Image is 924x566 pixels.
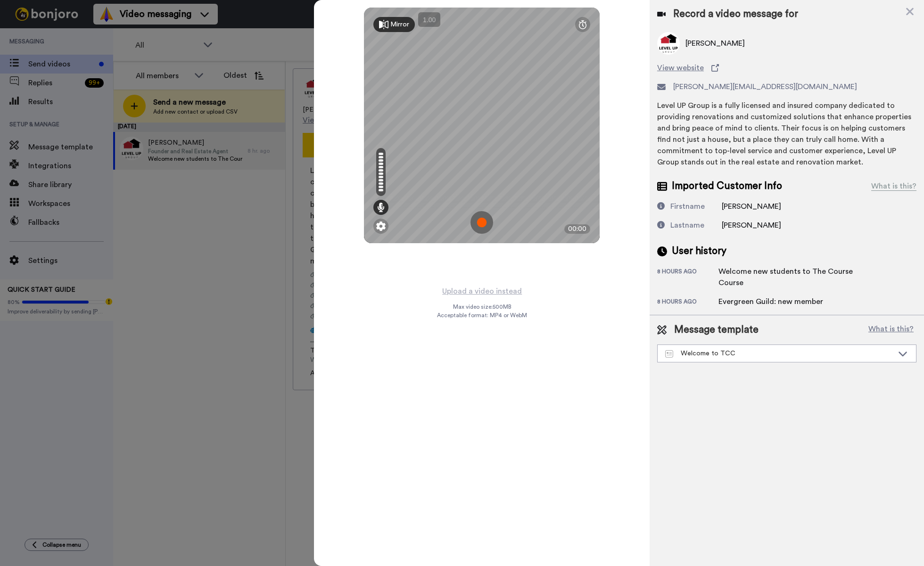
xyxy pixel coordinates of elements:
div: 00:00 [564,224,590,234]
span: View website [657,62,704,74]
div: Level UP Group is a fully licensed and insured company dedicated to providing renovations and cus... [657,100,916,168]
div: What is this? [871,180,916,192]
button: What is this? [866,323,916,337]
img: ic_record_start.svg [470,211,493,234]
div: Welcome new students to The Course Course [718,266,869,288]
a: View website [657,62,916,74]
span: [PERSON_NAME] [722,221,781,229]
img: ic_gear.svg [376,221,386,231]
span: [PERSON_NAME][EMAIL_ADDRESS][DOMAIN_NAME] [673,81,857,92]
div: Firstname [670,201,705,212]
div: 8 hours ago [657,298,718,307]
span: [PERSON_NAME] [722,203,781,210]
span: Imported Customer Info [672,179,782,193]
img: Message-temps.svg [665,350,673,358]
div: 8 hours ago [657,268,718,288]
button: Upload a video instead [439,285,525,297]
span: Message template [674,323,759,337]
span: User history [672,244,726,258]
span: Max video size: 500 MB [453,303,511,311]
div: Evergreen Guild: new member [718,296,823,307]
span: Acceptable format: MP4 or WebM [437,312,527,319]
div: Lastname [670,220,704,231]
div: Welcome to TCC [665,349,893,358]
